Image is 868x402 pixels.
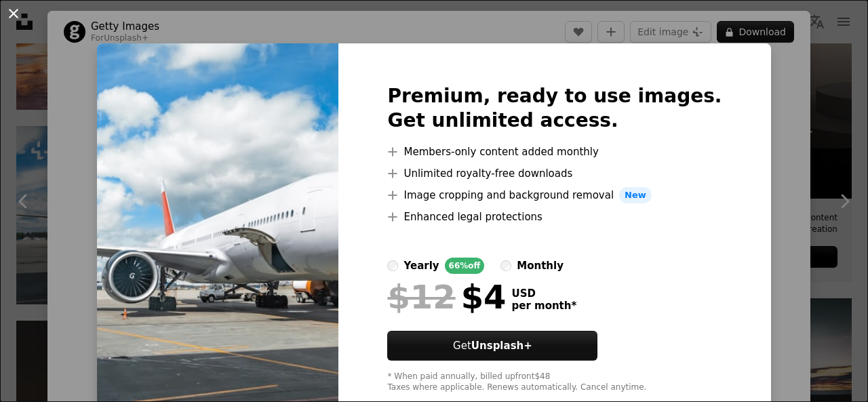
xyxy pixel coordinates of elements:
li: Enhanced legal protections [387,209,722,225]
span: New [619,187,652,203]
div: 66% off [445,258,485,274]
div: $4 [387,279,506,315]
h2: Premium, ready to use images. Get unlimited access. [387,84,722,133]
input: yearly66%off [387,260,398,271]
div: yearly [403,258,439,274]
span: USD [511,287,576,300]
div: * When paid annually, billed upfront $48 Taxes where applicable. Renews automatically. Cancel any... [387,371,722,393]
strong: Unsplash+ [471,340,532,352]
li: Image cropping and background removal [387,187,722,203]
span: $12 [387,279,455,315]
button: GetUnsplash+ [387,331,597,361]
li: Unlimited royalty-free downloads [387,165,722,182]
li: Members-only content added monthly [387,144,722,160]
div: monthly [517,258,564,274]
input: monthly [500,260,511,271]
span: per month * [511,300,576,312]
